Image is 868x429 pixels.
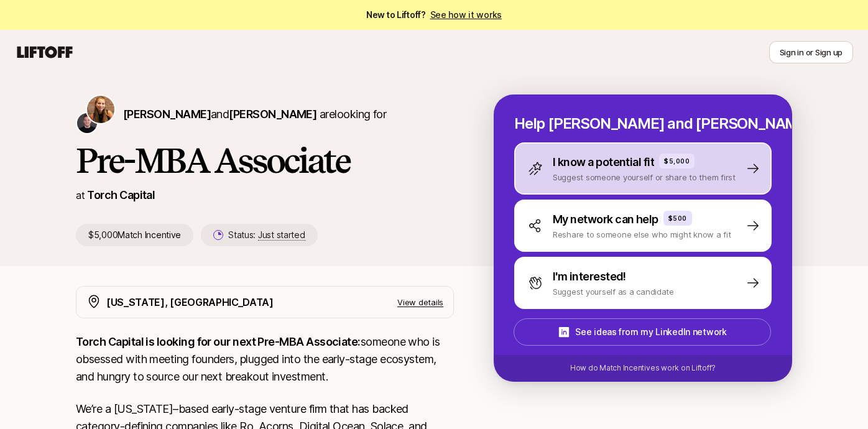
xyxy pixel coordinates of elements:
[87,96,114,123] img: Katie Reiner
[76,333,454,385] p: someone who is obsessed with meeting founders, plugged into the early-stage ecosystem, and hungry...
[228,228,305,242] p: Status:
[229,108,316,121] span: [PERSON_NAME]
[211,108,316,121] span: and
[553,211,658,228] p: My network can help
[570,362,716,374] p: How do Match Incentives work on Liftoff?
[76,224,193,246] p: $5,000 Match Incentive
[553,171,736,183] p: Suggest someone yourself or share to them first
[366,7,502,22] span: New to Liftoff?
[123,108,211,121] span: [PERSON_NAME]
[87,188,155,201] a: Torch Capital
[668,213,687,223] p: $500
[76,187,85,203] p: at
[77,113,97,133] img: Christopher Harper
[514,115,772,132] p: Help [PERSON_NAME] and [PERSON_NAME] hire
[76,335,361,348] strong: Torch Capital is looking for our next Pre-MBA Associate:
[123,106,386,123] p: are looking for
[258,229,305,241] span: Just started
[553,285,674,298] p: Suggest yourself as a candidate
[514,318,771,346] button: See ideas from my LinkedIn network
[430,9,502,20] a: See how it works
[553,154,654,171] p: I know a potential fit
[664,156,690,166] p: $5,000
[106,294,274,310] p: [US_STATE], [GEOGRAPHIC_DATA]
[553,268,626,285] p: I'm interested!
[397,296,443,308] p: View details
[769,41,853,63] button: Sign in or Sign up
[553,228,731,241] p: Reshare to someone else who might know a fit
[575,325,726,339] p: See ideas from my LinkedIn network
[76,142,454,179] h1: Pre-MBA Associate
